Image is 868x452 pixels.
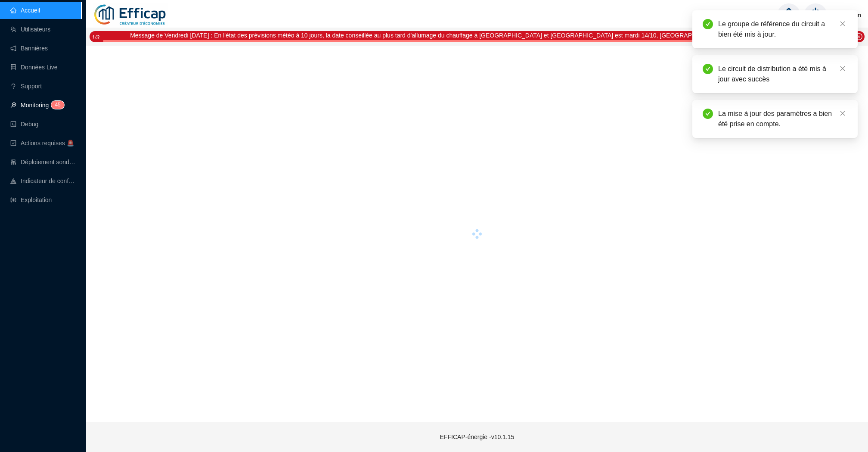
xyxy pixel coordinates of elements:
span: 5 [58,102,61,108]
a: teamUtilisateurs [10,26,50,33]
a: Close [838,109,847,118]
div: Le groupe de référence du circuit a bien été mis à jour. [718,19,847,40]
a: monitorMonitoring45 [10,102,62,109]
span: close [840,65,846,72]
span: close [840,110,846,116]
span: Actions requises 🚨 [21,140,74,147]
a: Close [838,64,847,73]
span: close [840,21,846,27]
span: check-square [10,140,16,146]
span: 4 [55,102,58,108]
a: heat-mapIndicateur de confort [10,178,76,184]
a: codeDebug [10,121,38,128]
a: slidersExploitation [10,196,52,203]
span: check-circle [703,64,713,74]
sup: 45 [51,101,64,109]
span: home [781,7,797,23]
span: EFFICAP-énergie - v10.1.15 [440,433,515,440]
span: close-circle [856,33,862,40]
div: La mise à jour des paramètres a bien été prise en compte. [718,109,847,129]
div: Message de Vendredi [DATE] : En l'état des prévisions météo à 10 jours, la date conseillée au plu... [130,31,824,40]
a: questionSupport [10,83,42,90]
a: databaseDonnées Live [10,64,58,71]
a: Close [838,19,847,28]
a: notificationBannières [10,45,48,52]
i: 1 / 3 [92,34,99,41]
a: homeAccueil [10,7,40,14]
div: Le circuit de distribution a été mis à jour avec succès [718,64,847,84]
img: power [804,3,827,27]
a: clusterDéploiement sondes [10,159,76,165]
span: check-circle [703,19,713,29]
span: Dev admin [831,1,861,29]
span: check-circle [703,109,713,119]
